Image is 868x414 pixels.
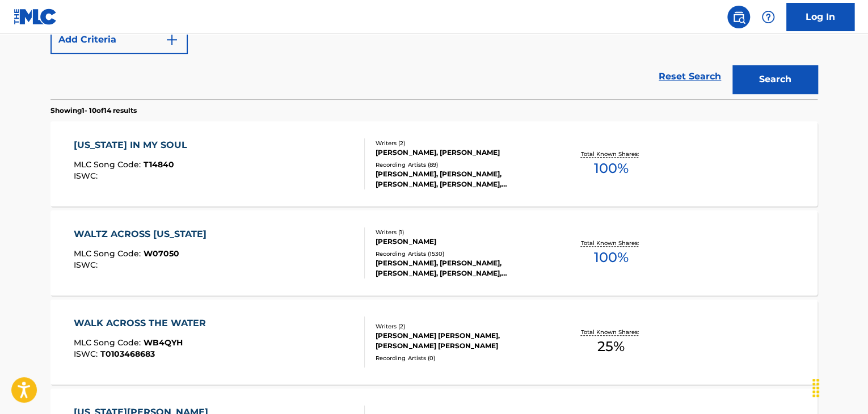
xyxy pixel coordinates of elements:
span: ISWC : [74,349,100,359]
span: ISWC : [74,260,100,270]
div: WALK ACROSS THE WATER [74,316,212,330]
span: MLC Song Code : [74,248,144,259]
div: Writers ( 2 ) [376,322,547,331]
div: [PERSON_NAME] [PERSON_NAME], [PERSON_NAME] [PERSON_NAME] [376,331,547,351]
span: 25 % [597,336,625,357]
div: Writers ( 1 ) [376,228,547,236]
a: Reset Search [653,64,727,89]
div: Drag [807,371,825,405]
span: 100 % [593,158,628,179]
span: W07050 [144,248,179,259]
a: Public Search [727,6,750,28]
div: [PERSON_NAME], [PERSON_NAME], [PERSON_NAME], [PERSON_NAME], [PERSON_NAME], [PERSON_NAME] [376,258,547,278]
span: T14840 [144,159,174,170]
div: Recording Artists ( 89 ) [376,160,547,169]
div: [US_STATE] IN MY SOUL [74,138,193,152]
div: Help [757,6,779,28]
img: help [761,10,775,24]
img: 9d2ae6d4665cec9f34b9.svg [165,33,179,47]
span: 100 % [593,247,628,268]
img: search [732,10,745,24]
a: [US_STATE] IN MY SOULMLC Song Code:T14840ISWC:Writers (2)[PERSON_NAME], [PERSON_NAME]Recording Ar... [50,121,818,206]
p: Total Known Shares: [580,328,641,336]
p: Showing 1 - 10 of 14 results [50,105,137,116]
div: WALTZ ACROSS [US_STATE] [74,227,212,241]
div: [PERSON_NAME], [PERSON_NAME], [PERSON_NAME], [PERSON_NAME], [PERSON_NAME] [376,169,547,189]
div: [PERSON_NAME] [376,236,547,247]
a: Log In [786,3,854,31]
img: MLC Logo [14,9,57,25]
span: MLC Song Code : [74,337,144,348]
span: MLC Song Code : [74,159,144,170]
button: Add Criteria [50,26,188,54]
iframe: Chat Widget [811,360,868,414]
div: Recording Artists ( 0 ) [376,354,547,362]
a: WALK ACROSS THE WATERMLC Song Code:WB4QYHISWC:T0103468683Writers (2)[PERSON_NAME] [PERSON_NAME], ... [50,299,818,385]
span: WB4QYH [144,337,183,348]
div: Writers ( 2 ) [376,139,547,147]
span: T0103468683 [100,349,155,359]
p: Total Known Shares: [580,239,641,247]
div: [PERSON_NAME], [PERSON_NAME] [376,147,547,158]
div: Recording Artists ( 1530 ) [376,250,547,258]
a: WALTZ ACROSS [US_STATE]MLC Song Code:W07050ISWC:Writers (1)[PERSON_NAME]Recording Artists (1530)[... [50,210,818,295]
p: Total Known Shares: [580,150,641,158]
button: Search [732,65,818,94]
span: ISWC : [74,171,100,181]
